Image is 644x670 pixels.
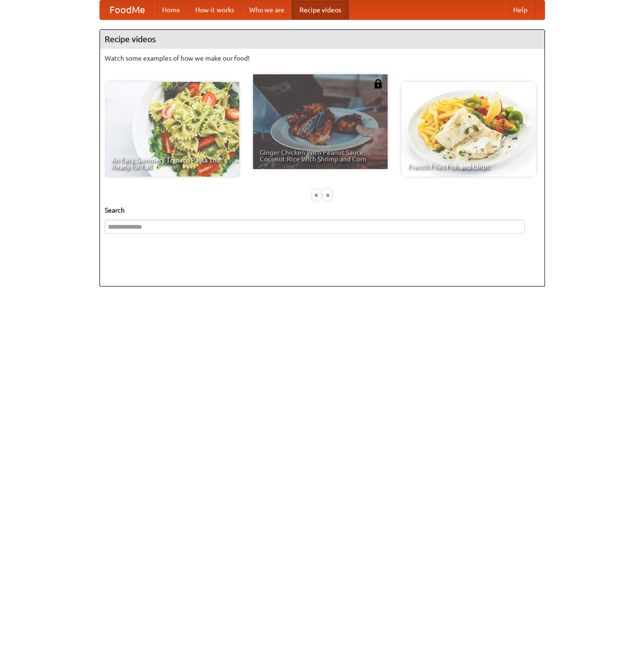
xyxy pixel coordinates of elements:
a: Who we are [242,0,292,19]
a: FoodMe [100,0,154,19]
div: » [323,189,332,201]
span: An Easy, Summery Tomato Pasta That's Ready for Fall [111,157,233,170]
a: An Easy, Summery Tomato Pasta That's Ready for Fall [105,82,239,177]
h5: Search [105,205,540,215]
p: Watch some examples of how we make our food! [105,54,540,63]
span: French Fries Fish and Chips [408,163,529,170]
a: French Fries Fish and Chips [401,82,536,177]
img: 483408.png [373,79,383,89]
h4: Recipe videos [100,30,544,49]
a: Help [506,0,535,19]
div: « [312,189,321,201]
a: Home [154,0,188,19]
a: How it works [188,0,242,19]
a: Recipe videos [292,0,349,19]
